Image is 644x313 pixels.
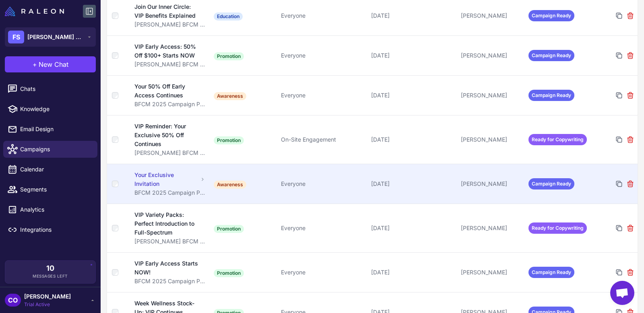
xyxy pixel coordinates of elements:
[461,51,522,60] div: [PERSON_NAME]
[281,135,364,144] div: On-Site Engagement
[5,6,67,16] a: Raleon Logo
[20,84,91,93] span: Chats
[20,145,91,154] span: Campaigns
[134,100,206,109] div: BFCM 2025 Campaign Plan
[5,56,96,72] button: +New Chat
[20,205,91,214] span: Analytics
[371,179,454,188] div: [DATE]
[528,50,574,61] span: Campaign Ready
[371,11,454,20] div: [DATE]
[281,224,364,233] div: Everyone
[461,91,522,100] div: [PERSON_NAME]
[134,2,200,20] div: Join Our Inner Circle: VIP Benefits Explained
[610,281,634,305] div: Open chat
[134,122,201,148] div: VIP Reminder: Your Exclusive 50% Off Continues
[528,90,574,101] span: Campaign Ready
[461,179,522,188] div: [PERSON_NAME]
[371,135,454,144] div: [DATE]
[20,185,91,194] span: Segments
[134,171,198,188] div: Your Exclusive Invitation
[214,12,243,21] span: Education
[134,82,200,100] div: Your 50% Off Early Access Continues
[134,60,206,69] div: [PERSON_NAME] BFCM 2025: Complete Holiday Revenue Strategy
[371,268,454,277] div: [DATE]
[281,179,364,188] div: Everyone
[3,141,97,158] a: Campaigns
[461,135,522,144] div: [PERSON_NAME]
[33,60,37,69] span: +
[3,121,97,138] a: Email Design
[24,292,71,301] span: [PERSON_NAME]
[214,181,246,189] span: Awareness
[8,31,24,43] div: FS
[214,52,244,60] span: Promotion
[3,101,97,117] a: Knowledge
[134,277,206,286] div: BFCM 2025 Campaign Plan
[46,265,54,272] span: 10
[33,273,68,279] span: Messages Left
[528,222,587,234] span: Ready for Copywriting
[214,269,244,277] span: Promotion
[134,259,199,277] div: VIP Early Access Starts NOW!
[3,80,97,97] a: Chats
[371,51,454,60] div: [DATE]
[281,91,364,100] div: Everyone
[3,181,97,198] a: Segments
[5,6,64,16] img: Raleon Logo
[528,178,574,189] span: Campaign Ready
[214,92,246,100] span: Awareness
[214,225,244,233] span: Promotion
[24,301,71,308] span: Trial Active
[528,267,574,278] span: Campaign Ready
[134,237,206,246] div: [PERSON_NAME] BFCM 2025: Complete Holiday Revenue Strategy
[20,225,91,234] span: Integrations
[528,134,587,145] span: Ready for Copywriting
[371,224,454,233] div: [DATE]
[134,148,206,157] div: [PERSON_NAME] BFCM 2025: Complete Holiday Revenue Strategy
[134,210,201,237] div: VIP Variety Packs: Perfect Introduction to Full-Spectrum
[39,60,68,69] span: New Chat
[461,11,522,20] div: [PERSON_NAME]
[281,11,364,20] div: Everyone
[5,294,21,307] div: CO
[134,188,206,197] div: BFCM 2025 Campaign Plan
[3,221,97,238] a: Integrations
[134,42,200,60] div: VIP Early Access: 50% Off $100+ Starts NOW
[20,165,91,174] span: Calendar
[281,51,364,60] div: Everyone
[20,105,91,113] span: Knowledge
[528,10,574,21] span: Campaign Ready
[461,268,522,277] div: [PERSON_NAME]
[20,125,91,134] span: Email Design
[3,161,97,178] a: Calendar
[134,20,206,29] div: [PERSON_NAME] BFCM 2025: Complete Holiday Revenue Strategy
[371,91,454,100] div: [DATE]
[214,136,244,144] span: Promotion
[5,27,96,47] button: FS[PERSON_NAME] Botanicals
[281,268,364,277] div: Everyone
[27,33,84,41] span: [PERSON_NAME] Botanicals
[3,201,97,218] a: Analytics
[461,224,522,233] div: [PERSON_NAME]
